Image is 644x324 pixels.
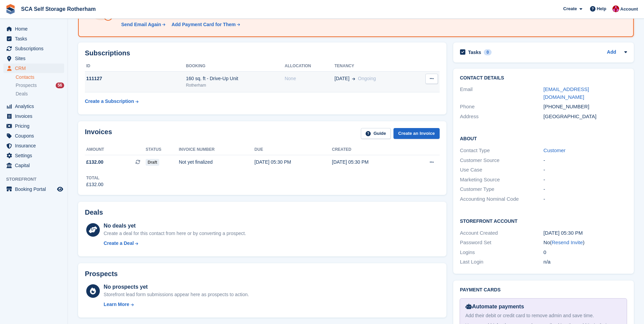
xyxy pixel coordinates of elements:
[3,64,64,73] a: menu
[56,83,64,88] div: 56
[121,21,161,28] div: Send Email Again
[544,86,589,100] a: [EMAIL_ADDRESS][DOMAIN_NAME]
[104,301,129,308] div: Learn More
[15,64,56,73] span: CRM
[465,303,621,311] div: Automate payments
[544,147,566,153] a: Customer
[169,21,241,28] a: Add Payment Card for Them
[612,5,619,12] img: Thomas Webb
[255,159,332,166] div: [DATE] 05:30 PM
[5,4,16,14] img: stora-icon-8386f47178a22dfd0bd8f6a31ec36ba5ce8667c1dd55bd0f319d3a0aa187defe.svg
[16,91,28,97] span: Deals
[544,166,627,174] div: -
[332,159,409,166] div: [DATE] 05:30 PM
[3,141,64,150] a: menu
[544,229,627,237] div: [DATE] 05:30 PM
[16,82,64,89] a: Prospects 56
[104,291,249,298] div: Storefront lead form submissions appear here as prospects to action.
[460,75,627,81] h2: Contact Details
[86,181,104,188] div: £132.00
[3,184,64,194] a: menu
[544,249,627,256] div: 0
[85,144,146,155] th: Amount
[179,144,255,155] th: Invoice number
[16,90,64,97] a: Deals
[3,161,64,170] a: menu
[171,21,236,28] div: Add Payment Card for Them
[56,185,64,193] a: Preview store
[607,49,616,56] a: Add
[15,141,56,150] span: Insurance
[544,176,627,184] div: -
[468,49,481,55] h2: Tasks
[3,44,64,53] a: menu
[85,209,103,216] h2: Deals
[18,3,98,15] a: SCA Self Storage Rotherham
[544,185,627,193] div: -
[15,121,56,131] span: Pricing
[15,102,56,111] span: Analytics
[85,270,118,278] h2: Prospects
[85,61,186,72] th: ID
[3,54,64,63] a: menu
[104,301,249,308] a: Learn More
[15,151,56,160] span: Settings
[186,82,285,88] div: Rotherham
[484,49,492,55] div: 0
[550,239,585,245] span: ( )
[186,61,285,72] th: Booking
[460,166,544,174] div: Use Case
[15,184,56,194] span: Booking Portal
[104,222,246,230] div: No deals yet
[334,75,349,82] span: [DATE]
[179,159,255,166] div: Not yet finalized
[544,157,627,164] div: -
[3,151,64,160] a: menu
[6,176,68,183] span: Storefront
[284,61,334,72] th: Allocation
[85,49,440,57] h2: Subscriptions
[15,24,56,34] span: Home
[332,144,409,155] th: Created
[16,74,64,80] a: Contacts
[86,175,104,181] div: Total
[85,95,139,108] a: Create a Subscription
[460,249,544,256] div: Logins
[255,144,332,155] th: Due
[460,287,627,293] h2: Payment cards
[146,144,179,155] th: Status
[361,128,391,139] a: Guide
[460,157,544,164] div: Customer Source
[460,229,544,237] div: Account Created
[620,6,638,13] span: Account
[15,34,56,43] span: Tasks
[15,161,56,170] span: Capital
[15,111,56,121] span: Invoices
[3,24,64,34] a: menu
[460,217,627,224] h2: Storefront Account
[186,75,285,82] div: 160 sq. ft - Drive-Up Unit
[3,102,64,111] a: menu
[3,121,64,131] a: menu
[104,283,249,291] div: No prospects yet
[544,258,627,266] div: n/a
[460,258,544,266] div: Last Login
[544,103,627,111] div: [PHONE_NUMBER]
[460,103,544,111] div: Phone
[3,34,64,43] a: menu
[460,239,544,247] div: Password Set
[460,113,544,121] div: Address
[465,312,621,319] div: Add their debit or credit card to remove admin and save time.
[334,61,412,72] th: Tenancy
[358,76,376,81] span: Ongoing
[104,240,134,247] div: Create a Deal
[393,128,440,139] a: Create an Invoice
[544,113,627,121] div: [GEOGRAPHIC_DATA]
[460,135,627,142] h2: About
[460,86,544,101] div: Email
[15,131,56,141] span: Coupons
[544,195,627,203] div: -
[86,159,104,166] span: £132.00
[460,195,544,203] div: Accounting Nominal Code
[16,82,37,89] span: Prospects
